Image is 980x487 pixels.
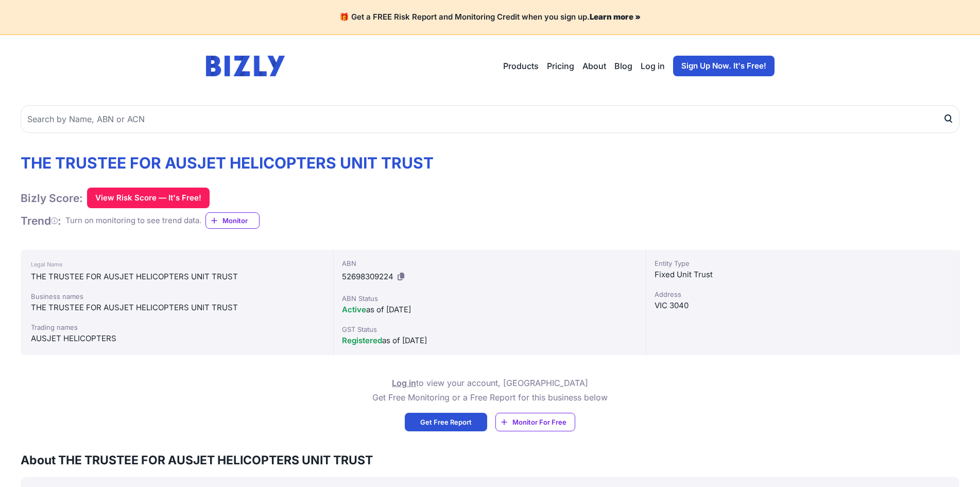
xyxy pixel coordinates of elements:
div: as of [DATE] [342,304,638,316]
button: View Risk Score — It's Free! [87,188,210,208]
div: THE TRUSTEE FOR AUSJET HELICOPTERS UNIT TRUST [31,271,323,283]
span: Monitor [222,215,259,226]
p: to view your account, [GEOGRAPHIC_DATA] Get Free Monitoring or a Free Report for this business below [372,376,608,405]
h1: Trend : [21,214,61,228]
div: Legal Name [31,258,323,271]
a: Pricing [547,60,574,72]
div: ABN [342,258,638,268]
input: Search by Name, ABN or ACN [21,105,959,133]
div: as of [DATE] [342,334,638,347]
div: Fixed Unit Trust [655,268,951,281]
a: Get Free Report [405,413,487,431]
div: VIC 3040 [655,299,951,312]
div: Trading names [31,322,323,332]
div: Business names [31,291,323,301]
a: Log in [392,378,416,388]
span: Registered [342,335,382,345]
div: ABN Status [342,293,638,304]
a: Monitor For Free [495,413,575,431]
h4: 🎁 Get a FREE Risk Report and Monitoring Credit when you sign up. [12,12,968,22]
h1: Bizly Score: [21,191,83,205]
div: GST Status [342,324,638,334]
span: 52698309224 [342,272,393,281]
span: Get Free Report [420,417,472,427]
a: Log in [641,60,665,72]
div: Address [655,289,951,299]
a: Learn more » [590,12,641,22]
h1: THE TRUSTEE FOR AUSJET HELICOPTERS UNIT TRUST [21,154,434,172]
button: Products [503,60,539,72]
a: Blog [614,60,632,72]
span: Monitor For Free [512,417,566,427]
span: Active [342,305,366,314]
div: Turn on monitoring to see trend data. [65,215,201,227]
a: Sign Up Now. It's Free! [673,56,775,76]
div: THE TRUSTEE FOR AUSJET HELICOPTERS UNIT TRUST [31,301,323,314]
a: Monitor [205,212,260,229]
h3: About THE TRUSTEE FOR AUSJET HELICOPTERS UNIT TRUST [21,452,959,468]
a: About [582,60,606,72]
div: AUSJET HELICOPTERS [31,332,323,345]
div: Entity Type [655,258,951,268]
